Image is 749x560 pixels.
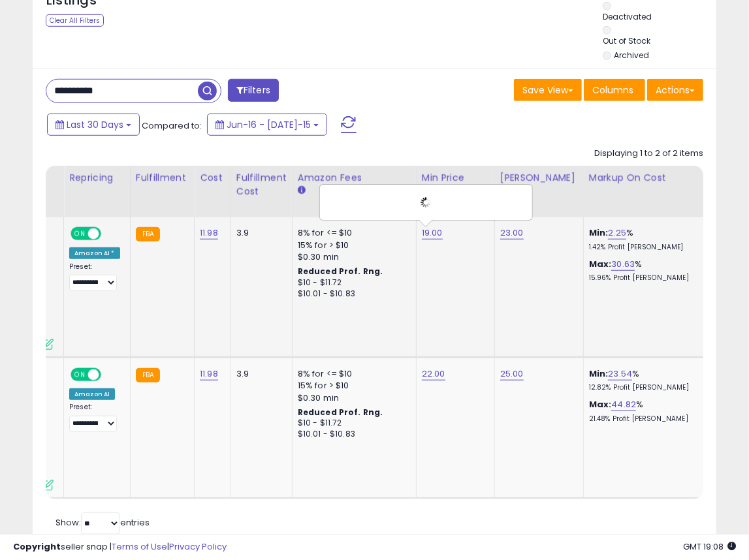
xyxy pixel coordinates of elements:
div: Fulfillment [136,171,189,185]
p: 15.96% Profit [PERSON_NAME] [589,273,697,283]
label: Out of Stock [603,35,650,46]
a: 2.25 [608,226,626,240]
label: Archived [614,50,650,61]
span: Last 30 Days [67,118,123,131]
b: Max: [589,258,612,270]
span: OFF [99,369,120,381]
div: Preset: [69,403,120,432]
div: 3.9 [236,227,282,239]
span: OFF [99,228,120,240]
div: Clear All Filters [46,14,104,27]
small: FBA [136,368,160,382]
span: Columns [592,84,633,97]
a: 11.98 [200,367,218,381]
a: 23.54 [608,367,632,381]
strong: Copyright [13,540,61,553]
div: Repricing [69,171,125,185]
th: The percentage added to the cost of goods (COGS) that forms the calculator for Min & Max prices. [583,166,707,217]
b: Min: [589,226,609,239]
span: Compared to: [142,119,202,132]
div: $10.01 - $10.83 [298,288,406,300]
div: Cost [200,171,225,185]
div: % [589,258,697,283]
span: ON [72,228,88,240]
button: Jun-16 - [DATE]-15 [207,114,327,136]
small: Amazon Fees. [298,185,306,196]
div: 8% for <= $10 [298,227,406,239]
a: 25.00 [500,367,524,381]
span: ON [72,369,88,381]
div: Fulfillment Cost [236,171,287,198]
button: Filters [228,79,279,102]
button: Columns [584,79,645,101]
a: Privacy Policy [169,540,227,553]
div: $0.30 min [298,392,406,404]
span: Jun-16 - [DATE]-15 [227,118,311,131]
a: 11.98 [200,226,218,240]
div: $10 - $11.72 [298,277,406,288]
button: Save View [514,79,582,101]
a: Terms of Use [112,540,167,553]
div: Min Price [422,171,489,185]
div: 15% for > $10 [298,240,406,251]
div: 3.9 [236,368,282,380]
a: 19.00 [422,226,443,240]
p: 21.48% Profit [PERSON_NAME] [589,414,697,424]
p: 12.82% Profit [PERSON_NAME] [589,383,697,392]
div: $10 - $11.72 [298,418,406,429]
p: 1.42% Profit [PERSON_NAME] [589,243,697,252]
a: 22.00 [422,367,445,381]
div: $10.01 - $10.83 [298,429,406,440]
b: Min: [589,367,609,380]
div: Preset: [69,262,120,292]
div: 8% for <= $10 [298,368,406,380]
button: Last 30 Days [47,114,140,136]
div: % [589,399,697,423]
div: seller snap | | [13,541,227,553]
b: Reduced Prof. Rng. [298,407,383,418]
a: 23.00 [500,226,524,240]
button: Actions [647,79,703,101]
div: Displaying 1 to 2 of 2 items [594,148,703,160]
div: 15% for > $10 [298,380,406,392]
span: Show: entries [56,516,150,529]
div: $0.30 min [298,251,406,263]
b: Reduced Prof. Rng. [298,266,383,277]
div: % [589,368,697,392]
div: Amazon AI [69,388,115,400]
b: Max: [589,398,612,411]
label: Deactivated [603,11,652,22]
span: 2025-08-15 19:08 GMT [683,540,736,553]
small: FBA [136,227,160,241]
div: Amazon Fees [298,171,411,185]
div: [PERSON_NAME] [500,171,578,185]
a: 30.63 [611,258,635,271]
div: Markup on Cost [589,171,702,185]
a: 44.82 [611,398,636,411]
div: Amazon AI * [69,247,120,259]
div: % [589,227,697,251]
